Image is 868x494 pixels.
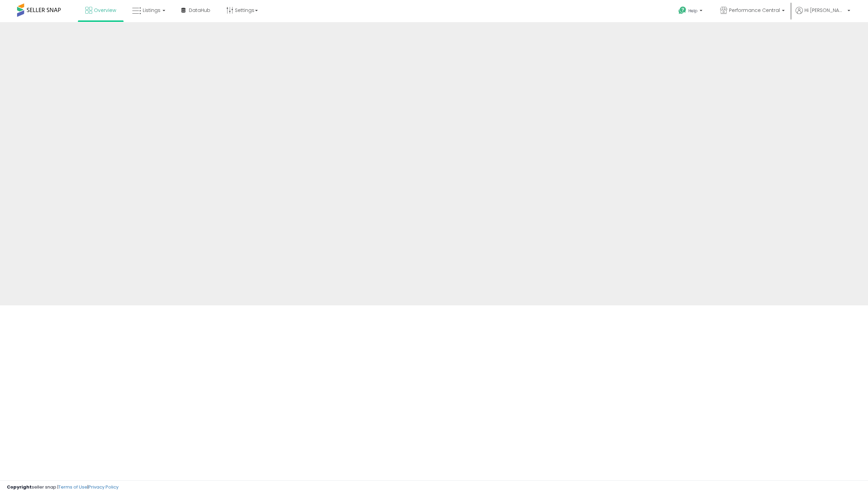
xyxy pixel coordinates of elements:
span: DataHub [189,7,210,14]
a: Help [673,1,709,22]
span: Hi [PERSON_NAME] [804,7,845,14]
span: Overview [94,7,116,14]
span: Listings [143,7,160,14]
a: Hi [PERSON_NAME] [796,7,850,22]
i: Get Help [678,6,687,15]
span: Performance Central [729,7,780,14]
span: Help [688,8,698,14]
